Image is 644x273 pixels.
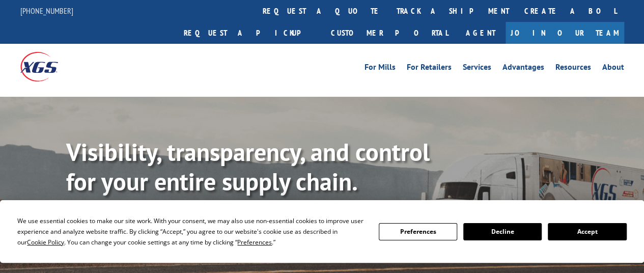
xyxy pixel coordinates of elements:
[20,6,73,16] a: [PHONE_NUMBER]
[555,63,591,74] a: Resources
[27,238,64,247] span: Cookie Policy
[548,223,626,240] button: Accept
[176,22,323,44] a: Request a pickup
[463,223,542,240] button: Decline
[456,22,506,44] a: Agent
[323,22,456,44] a: Customer Portal
[407,63,452,74] a: For Retailers
[17,215,366,248] div: We use essential cookies to make our site work. With your consent, we may also use non-essential ...
[506,22,624,44] a: Join Our Team
[502,63,544,74] a: Advantages
[237,238,272,247] span: Preferences
[602,63,624,74] a: About
[379,223,457,240] button: Preferences
[463,63,491,74] a: Services
[365,63,396,74] a: For Mills
[66,136,430,197] b: Visibility, transparency, and control for your entire supply chain.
